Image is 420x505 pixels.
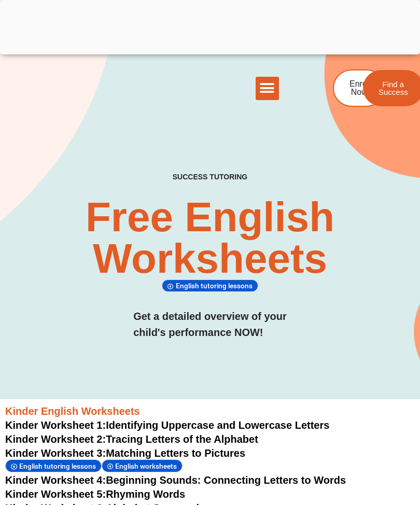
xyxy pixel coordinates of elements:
[176,282,256,290] span: English tutoring lessons
[349,80,369,96] span: Enrol Now
[5,419,106,431] span: Kinder Worksheet 1:
[333,69,385,107] a: Enrol Now
[5,433,258,445] a: Kinder Worksheet 2:Tracing Letters of the Alphabet
[5,459,102,472] div: English tutoring lessons
[102,459,183,472] div: English worksheets
[85,197,334,279] h2: Free English Worksheets​
[19,462,99,470] span: English tutoring lessons
[5,447,106,459] span: Kinder Worksheet 3:
[5,447,245,459] a: Kinder Worksheet 3:Matching Letters to Pictures
[162,279,258,292] div: English tutoring lessons
[5,404,415,418] h3: Kinder English Worksheets
[5,433,106,445] span: Kinder Worksheet 2:
[154,173,266,181] h4: SUCCESS TUTORING​
[5,474,346,486] a: Kinder Worksheet 4:Beginning Sounds: Connecting Letters to Words
[133,308,287,341] h3: Get a detailed overview of your child's performance NOW!
[256,77,279,100] div: Menu Toggle
[5,474,106,486] span: Kinder Worksheet 4:
[5,488,106,500] span: Kinder Worksheet 5:
[115,462,180,470] span: English worksheets
[5,419,329,431] a: Kinder Worksheet 1:Identifying Uppercase and Lowercase Letters
[5,488,185,500] a: Kinder Worksheet 5:Rhyming Words
[379,80,408,96] span: Find a Success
